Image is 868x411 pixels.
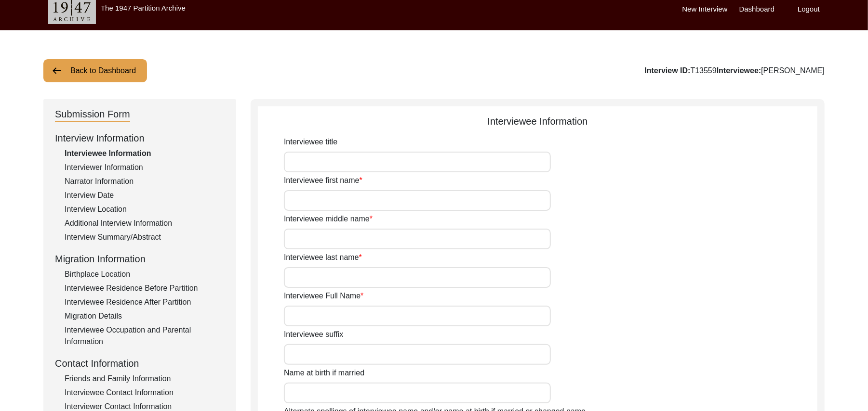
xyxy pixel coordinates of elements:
label: Interviewee title [284,136,337,148]
div: Interviewee Information [258,114,817,128]
div: Interviewer Information [65,162,225,173]
div: Contact Information [55,356,225,371]
label: Dashboard [739,4,775,15]
div: Interviewee Residence After Partition [65,296,225,308]
div: T13559 [PERSON_NAME] [645,65,825,77]
div: Narrator Information [65,176,225,187]
div: Interviewee Residence Before Partition [65,283,225,294]
label: Interviewee first name [284,175,362,186]
label: Interviewee middle name [284,213,373,225]
label: Interviewee Full Name [284,290,363,302]
img: arrow-left.png [51,65,63,77]
div: Interview Date [65,190,225,201]
div: Migration Information [55,252,225,266]
label: Logout [798,4,820,15]
div: Friends and Family Information [65,373,225,385]
label: The 1947 Partition Archive [101,4,186,12]
div: Interviewee Contact Information [65,387,225,398]
div: Submission Form [55,107,130,122]
div: Interview Location [65,204,225,215]
div: Interviewee Occupation and Parental Information [65,324,225,347]
button: Back to Dashboard [43,59,147,82]
label: Interviewee last name [284,252,362,263]
div: Migration Details [65,310,225,322]
label: Name at birth if married [284,367,364,379]
label: Interviewee suffix [284,329,343,340]
div: Interview Summary/Abstract [65,231,225,243]
div: Interview Information [55,131,225,145]
div: Birthplace Location [65,269,225,280]
div: Additional Interview Information [65,218,225,229]
div: Interviewee Information [65,148,225,159]
label: New Interview [682,4,728,15]
b: Interview ID: [645,66,691,75]
b: Interviewee: [717,66,761,75]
